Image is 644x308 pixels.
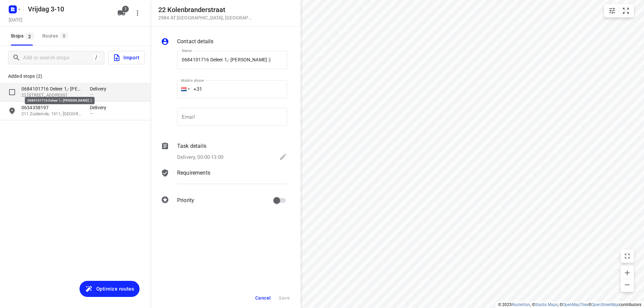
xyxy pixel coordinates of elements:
[604,4,634,17] div: small contained button group
[181,79,204,82] label: Mobile phone
[93,54,100,61] div: /
[104,51,145,64] a: Import
[6,16,25,23] h5: Project date
[21,104,83,111] p: 0634358197
[131,6,144,20] button: More
[42,32,70,40] div: Routes
[255,295,271,301] span: Cancel
[562,302,588,307] a: OpenMapTiles
[25,4,112,14] h5: Rename
[161,169,287,189] div: Requirements
[5,85,19,99] span: Select
[161,142,287,162] div: Task detailsDelivery, 00:00-13:00
[60,32,68,39] span: 0
[177,142,206,150] p: Task details
[21,92,83,99] p: 22 Kolenbranderstraat, 2984 AT, Ridderkerk, NL
[108,51,145,64] button: Import
[177,80,190,98] div: Netherlands: + 31
[177,38,213,46] p: Contact details
[161,38,287,47] div: Contact details
[11,32,36,40] span: Stops
[158,15,252,20] p: 2984 AT [GEOGRAPHIC_DATA] , [GEOGRAPHIC_DATA]
[253,292,273,304] button: Cancel
[177,153,223,161] p: Delivery, 00:00-13:00
[535,302,558,307] a: Stadia Maps
[177,196,194,204] p: Priority
[21,111,83,117] p: 211 Zuideinde, 1511, Oostzaan, NL
[498,302,641,307] li: © 2025 , © , © © contributors
[8,72,142,80] p: Added stops (2)
[90,111,93,116] span: —
[177,80,287,98] input: 1 (702) 123-4567
[113,53,139,62] span: Import
[512,302,530,307] a: Routetitan
[90,104,110,111] p: Delivery
[158,6,252,14] h5: 22 Kolenbranderstraat
[619,4,633,17] button: Fit zoom
[115,6,128,20] button: 1
[96,285,134,293] span: Optimize routes
[279,153,287,161] svg: Edit
[90,85,110,92] p: Delivery
[122,6,129,12] span: 1
[177,169,210,177] p: Requirements
[25,33,34,40] span: 2
[90,92,93,97] span: —
[23,53,93,63] input: Add or search stops
[591,302,619,307] a: OpenStreetMap
[79,281,140,297] button: Optimize routes
[605,4,619,17] button: Map settings
[21,85,83,92] p: 0684101716 Deleer 1,- [PERSON_NAME] :)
